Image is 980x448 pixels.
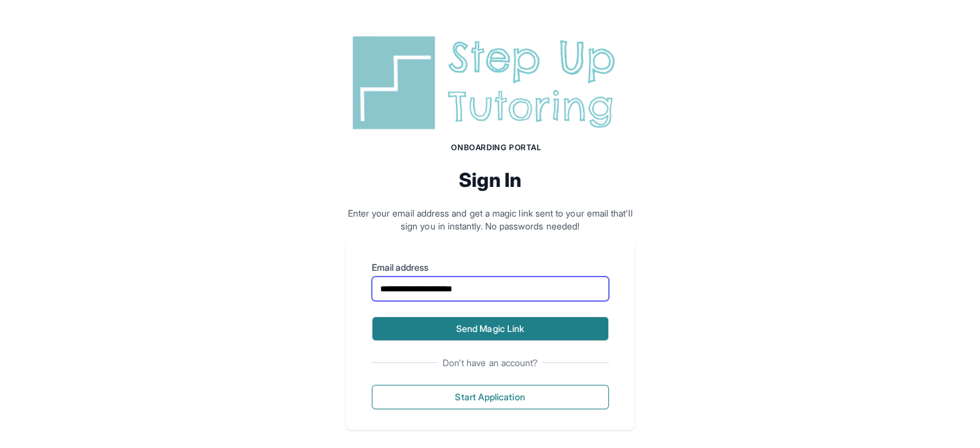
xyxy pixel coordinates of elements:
[359,142,635,153] h1: Onboarding Portal
[346,31,635,135] img: Step Up Tutoring horizontal logo
[372,317,609,341] button: Send Magic Link
[346,168,635,191] h2: Sign In
[346,207,635,233] p: Enter your email address and get a magic link sent to your email that'll sign you in instantly. N...
[372,385,609,409] button: Start Application
[437,356,543,369] span: Don't have an account?
[372,261,609,274] label: Email address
